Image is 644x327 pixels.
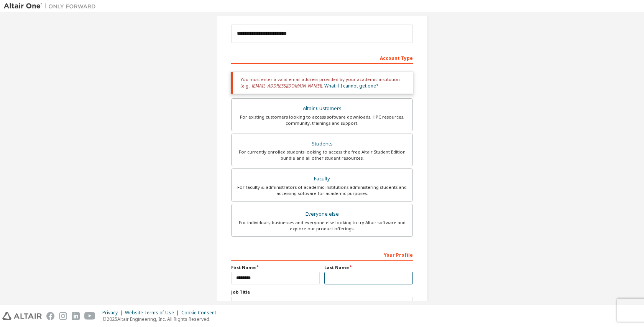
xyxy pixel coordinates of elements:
[231,289,413,295] label: Job Title
[231,264,320,271] label: First Name
[324,264,413,271] label: Last Name
[236,209,408,220] div: Everyone else
[102,316,221,322] p: © 2025 Altair Engineering, Inc. All Rights Reserved.
[236,220,408,232] div: For individuals, businesses and everyone else looking to try Altair software and explore our prod...
[252,83,321,89] span: [EMAIL_ADDRESS][DOMAIN_NAME]
[236,173,408,184] div: Faculty
[84,312,95,320] img: youtube.svg
[125,310,181,316] div: Website Terms of Use
[59,312,67,320] img: instagram.svg
[231,72,413,94] div: You must enter a valid email address provided by your academic institution (e.g., ).
[231,51,413,64] div: Account Type
[236,114,408,126] div: For existing customers looking to access software downloads, HPC resources, community, trainings ...
[236,184,408,197] div: For faculty & administrators of academic institutions administering students and accessing softwa...
[72,312,80,320] img: linkedin.svg
[102,310,125,316] div: Privacy
[231,248,413,261] div: Your Profile
[2,312,42,320] img: altair_logo.svg
[4,2,100,10] img: Altair One
[324,83,378,89] a: What if I cannot get one?
[236,139,408,149] div: Students
[46,312,54,320] img: facebook.svg
[236,149,408,161] div: For currently enrolled students looking to access the free Altair Student Edition bundle and all ...
[236,103,408,114] div: Altair Customers
[181,310,221,316] div: Cookie Consent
